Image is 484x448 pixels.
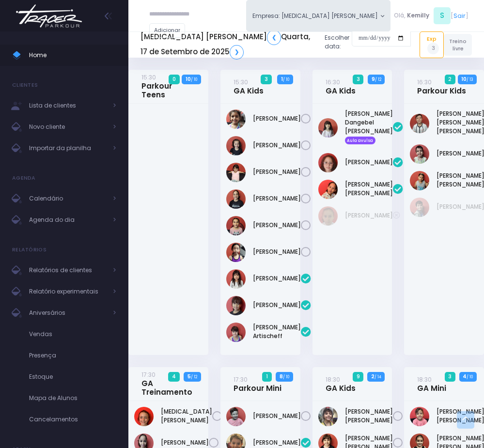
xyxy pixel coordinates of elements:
[318,180,338,199] img: Valentina Eduarda Azevedo
[410,407,429,426] img: Alice Bento jaber
[445,372,455,382] span: 3
[29,142,107,154] span: Importar da planilha
[12,169,36,188] h4: Agenda
[161,407,212,425] a: [MEDICAL_DATA][PERSON_NAME]
[29,121,107,133] span: Novo cliente
[372,76,375,83] strong: 9
[253,323,301,340] a: [PERSON_NAME] Artischeff
[226,136,246,155] img: Lara Hubert
[226,189,246,209] img: Melissa Hubert
[226,323,246,342] img: Manuella Oliveira Artischeff
[318,206,338,226] img: Rafaela tiosso zago
[375,77,381,82] small: / 12
[353,75,363,84] span: 3
[191,374,197,380] small: / 12
[226,109,246,129] img: Chiara Marques Fantin
[318,153,338,172] img: Manuella Brandão oliveira
[168,372,179,382] span: 4
[461,76,467,83] strong: 10
[29,264,107,277] span: Relatórios de clientes
[29,49,116,62] span: Home
[453,11,466,20] a: Sair
[410,144,429,164] img: Matheus Morbach de Freitas
[234,77,264,95] a: 15:30GA Kids
[141,371,156,379] small: 17:30
[326,375,356,393] a: 18:30GA Kids
[407,11,429,20] span: Kemilly
[326,78,340,86] small: 16:30
[410,198,429,217] img: Jorge Lima
[226,243,246,262] img: Serena Tseng
[12,240,47,260] h4: Relatórios
[29,214,107,226] span: Agenda do dia
[420,31,444,58] a: Exp3
[29,371,116,383] span: Estoque
[253,412,301,420] a: [PERSON_NAME]
[410,171,429,190] img: Pedro Eduardo Leite de Oliveira
[318,407,338,426] img: Ana Júlia Lopes gomes
[390,6,472,26] div: [ ]
[226,296,246,315] img: Isabela Kazumi Maruya de Carvalho
[281,76,283,83] strong: 1
[187,373,191,380] strong: 5
[191,77,197,82] small: / 10
[345,137,376,144] span: Aula avulsa
[29,392,116,404] span: Mapa de Alunos
[29,285,107,298] span: Relatório experimentais
[29,307,107,319] span: Aniversários
[326,375,340,384] small: 18:30
[394,11,406,20] span: Olá,
[226,163,246,182] img: Manuella Velloso Beio
[29,192,107,205] span: Calendário
[345,407,393,425] a: [PERSON_NAME] [PERSON_NAME]
[345,109,393,144] a: [PERSON_NAME] Dangebel [PERSON_NAME] Aula avulsa
[261,75,271,84] span: 3
[253,247,301,256] a: [PERSON_NAME]
[345,158,393,167] a: [PERSON_NAME]
[149,23,185,38] a: Adicionar
[445,75,455,84] span: 2
[326,77,356,95] a: 16:30GA Kids
[427,43,439,54] span: 3
[134,407,154,426] img: Allegra Montanari Ferreira
[283,77,289,82] small: / 10
[280,373,283,380] strong: 8
[253,438,301,447] a: [PERSON_NAME]
[467,374,473,380] small: / 10
[417,375,432,384] small: 18:30
[226,269,246,289] img: Giovanna Akari Uehara
[253,194,301,203] a: [PERSON_NAME]
[253,274,301,283] a: [PERSON_NAME]
[434,7,451,24] span: S
[417,77,466,95] a: 16:30Parkour Kids
[169,75,179,84] span: 0
[230,45,244,60] a: ❯
[12,76,38,95] h4: Clientes
[29,99,107,112] span: Lista de clientes
[234,375,248,384] small: 17:30
[345,180,393,198] a: [PERSON_NAME] [PERSON_NAME]
[141,27,411,62] div: Escolher data:
[417,375,446,393] a: 18:30GA Mini
[226,407,246,426] img: Dante Custodio Vizzotto
[253,168,301,176] a: [PERSON_NAME]
[234,78,248,86] small: 15:30
[141,30,317,59] h5: [MEDICAL_DATA] [PERSON_NAME] Quarta, 17 de Setembro de 2025
[253,301,301,309] a: [PERSON_NAME]
[444,34,472,56] a: Treino livre
[417,78,432,86] small: 16:30
[141,73,156,81] small: 15:30
[345,211,393,220] a: [PERSON_NAME]
[29,413,116,426] span: Cancelamentos
[226,216,246,235] img: Niara Belisário Cruz
[141,73,192,99] a: 15:30Parkour Teens
[234,375,281,393] a: 17:30Parkour Mini
[29,328,116,340] span: Vendas
[353,372,363,382] span: 9
[262,372,271,382] span: 1
[141,370,192,397] a: 17:30GA Treinamento
[29,349,116,362] span: Presença
[253,221,301,230] a: [PERSON_NAME]
[375,374,381,380] small: / 14
[463,373,467,380] strong: 4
